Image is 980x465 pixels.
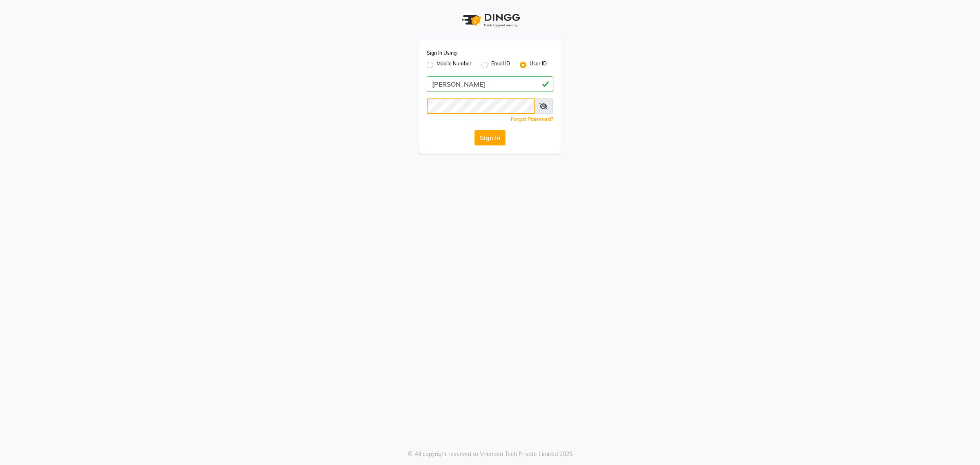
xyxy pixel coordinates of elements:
label: User ID [530,60,547,70]
button: Sign In [474,130,506,145]
input: Username [427,76,553,92]
label: Sign In Using: [427,49,458,57]
img: logo1.svg [457,8,523,32]
input: Username [427,98,535,114]
a: Forgot Password? [511,116,553,122]
label: Mobile Number [437,60,472,70]
label: Email ID [491,60,510,70]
